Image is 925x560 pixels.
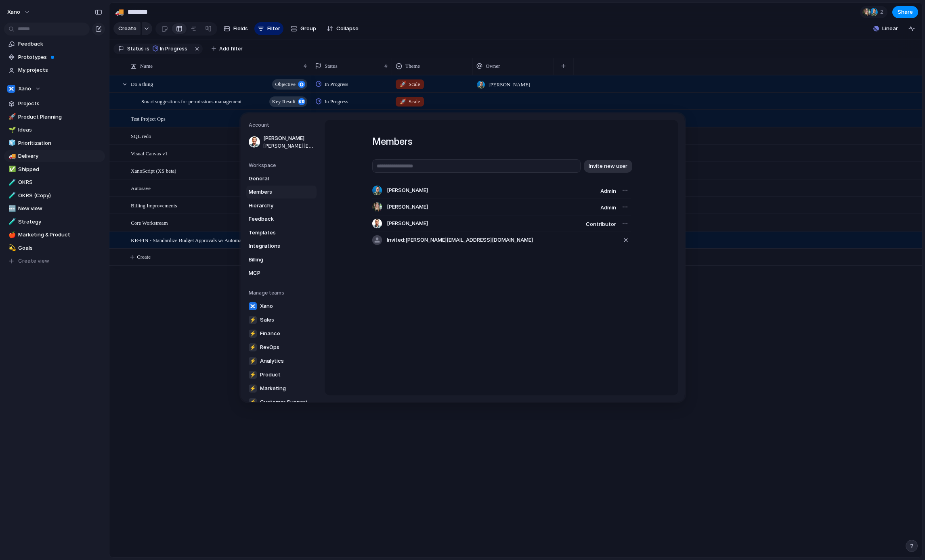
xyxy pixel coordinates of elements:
span: General [249,174,300,182]
a: MCP [246,267,317,280]
span: RevOps [260,343,279,351]
span: Invite new user [589,162,627,170]
span: Hierarchy [249,201,300,209]
span: Invited: [PERSON_NAME][EMAIL_ADDRESS][DOMAIN_NAME] [387,236,533,244]
span: Marketing [260,384,286,393]
a: Hierarchy [246,199,317,212]
span: [PERSON_NAME] [387,186,428,194]
h1: Members [372,134,631,149]
div: ⚡ [249,343,257,351]
a: Integrations [246,240,317,253]
div: ⚡ [249,357,257,365]
a: ⚡Sales [246,313,317,326]
span: Finance [260,330,280,338]
a: ⚡Analytics [246,354,317,367]
button: Invite new user [584,159,632,172]
span: [PERSON_NAME] [387,219,428,228]
span: Members [249,188,300,196]
span: [PERSON_NAME][EMAIL_ADDRESS][DOMAIN_NAME] [263,142,315,149]
a: General [246,172,317,185]
span: Analytics [260,357,284,365]
span: Integrations [249,242,300,250]
span: Sales [260,316,274,324]
div: ⚡ [249,329,257,337]
span: Templates [249,228,300,236]
span: Contributor [586,221,616,227]
h5: Account [249,121,317,129]
a: Feedback [246,213,317,226]
a: ⚡RevOps [246,341,317,353]
h5: Manage teams [249,289,317,296]
span: [PERSON_NAME] [387,203,428,211]
a: Members [246,186,317,199]
div: ⚡ [249,398,257,406]
a: ⚡Finance [246,327,317,340]
div: ⚡ [249,370,257,378]
span: Xano [260,302,273,310]
span: Feedback [249,215,300,223]
div: ⚡ [249,384,257,392]
span: Customer Support [260,398,308,406]
a: ⚡Marketing [246,382,317,395]
a: Xano [246,299,317,312]
a: ⚡Customer Support [246,395,317,408]
a: [PERSON_NAME][PERSON_NAME][EMAIL_ADDRESS][DOMAIN_NAME] [246,132,317,152]
h5: Workspace [249,161,317,169]
span: Admin [600,204,616,211]
span: MCP [249,269,300,277]
span: Billing [249,255,300,263]
a: Templates [246,226,317,239]
span: [PERSON_NAME] [263,134,315,142]
span: Admin [600,188,616,194]
span: Product [260,371,281,379]
a: Billing [246,253,317,266]
a: ⚡Product [246,368,317,381]
div: ⚡ [249,316,257,324]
